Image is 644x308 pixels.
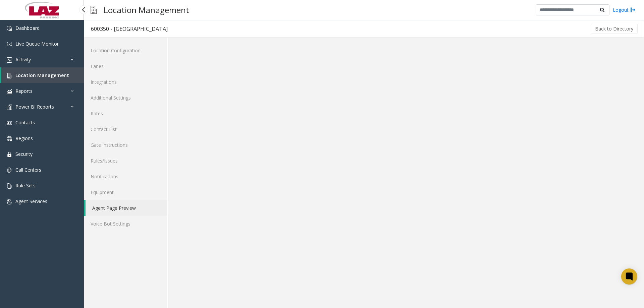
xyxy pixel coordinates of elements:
[84,184,167,200] a: Equipment
[15,151,33,157] span: Security
[84,58,167,74] a: Lanes
[7,57,12,63] img: 'icon'
[591,24,638,34] button: Back to Directory
[86,200,167,216] a: Agent Page Preview
[7,42,12,47] img: 'icon'
[613,6,636,13] a: Logout
[84,43,167,58] a: Location Configuration
[84,121,167,137] a: Contact List
[7,105,12,110] img: 'icon'
[1,67,84,83] a: Location Management
[15,104,54,110] span: Power BI Reports
[7,26,12,31] img: 'icon'
[15,88,33,94] span: Reports
[15,198,47,204] span: Agent Services
[84,90,167,106] a: Additional Settings
[7,73,12,78] img: 'icon'
[7,152,12,157] img: 'icon'
[84,137,167,153] a: Gate Instructions
[91,2,97,18] img: pageIcon
[15,182,36,189] span: Rule Sets
[15,72,69,78] span: Location Management
[91,24,168,33] div: 600350 - [GEOGRAPHIC_DATA]
[84,216,167,232] a: Voice Bot Settings
[630,6,636,13] img: logout
[15,135,33,141] span: Regions
[84,74,167,90] a: Integrations
[7,199,12,204] img: 'icon'
[15,167,41,173] span: Call Centers
[15,119,35,126] span: Contacts
[84,106,167,121] a: Rates
[7,168,12,173] img: 'icon'
[84,169,167,184] a: Notifications
[15,25,40,31] span: Dashboard
[15,56,31,63] span: Activity
[84,153,167,169] a: Rules/Issues
[7,89,12,94] img: 'icon'
[100,2,193,18] h3: Location Management
[7,136,12,141] img: 'icon'
[7,183,12,189] img: 'icon'
[7,120,12,126] img: 'icon'
[15,41,59,47] span: Live Queue Monitor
